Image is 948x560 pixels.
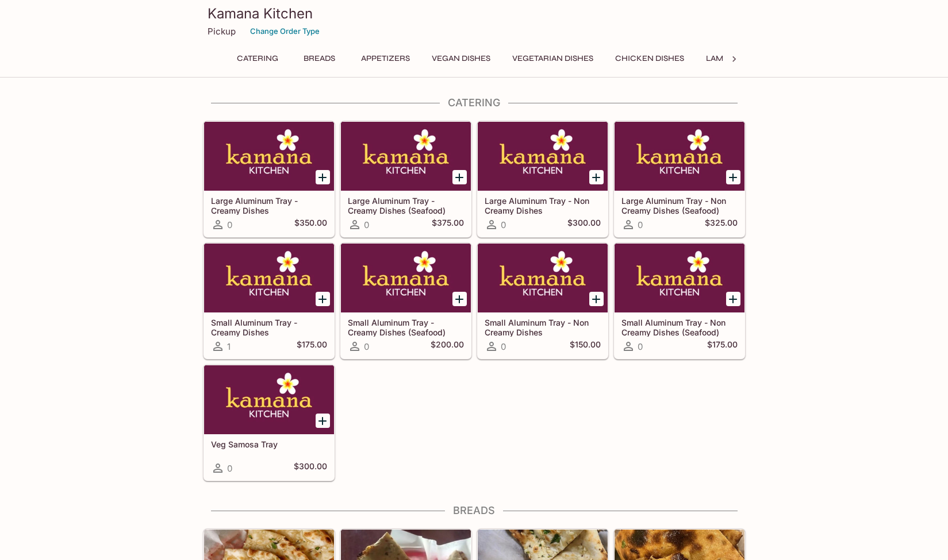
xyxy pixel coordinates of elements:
h5: Large Aluminum Tray - Creamy Dishes [211,196,327,215]
button: Add Small Aluminum Tray - Creamy Dishes (Seafood) [452,292,467,306]
button: Add Large Aluminum Tray - Creamy Dishes [316,170,330,184]
a: Large Aluminum Tray - Creamy Dishes (Seafood)0$375.00 [340,121,471,237]
span: 0 [364,219,369,230]
span: 0 [227,219,232,230]
h5: Small Aluminum Tray - Creamy Dishes [211,318,327,337]
a: Large Aluminum Tray - Creamy Dishes0$350.00 [204,121,335,237]
span: 0 [364,341,369,352]
button: Catering [231,51,285,67]
h5: $350.00 [294,218,327,231]
button: Vegetarian Dishes [506,51,600,67]
h5: Small Aluminum Tray - Non Creamy Dishes [485,318,601,337]
button: Add Large Aluminum Tray - Non Creamy Dishes (Seafood) [726,170,740,184]
span: 0 [501,219,506,230]
h5: Small Aluminum Tray - Non Creamy Dishes (Seafood) [621,318,738,337]
button: Add Small Aluminum Tray - Non Creamy Dishes [589,292,604,306]
span: 0 [638,341,643,352]
button: Add Small Aluminum Tray - Non Creamy Dishes (Seafood) [726,292,740,306]
span: 1 [227,341,231,352]
button: Breads [294,51,346,67]
h5: Large Aluminum Tray - Non Creamy Dishes (Seafood) [621,196,738,215]
button: Add Large Aluminum Tray - Non Creamy Dishes [589,170,604,184]
h5: Large Aluminum Tray - Creamy Dishes (Seafood) [348,196,464,215]
h5: Veg Samosa Tray [211,439,327,449]
h5: $325.00 [705,218,738,231]
div: Large Aluminum Tray - Non Creamy Dishes [478,122,608,191]
button: Chicken Dishes [609,51,690,67]
h5: $175.00 [297,339,327,353]
div: Veg Samosa Tray [204,365,334,434]
div: Small Aluminum Tray - Non Creamy Dishes (Seafood) [615,244,744,312]
h4: Breads [203,504,746,517]
span: 0 [638,219,643,230]
button: Vegan Dishes [425,51,497,67]
a: Small Aluminum Tray - Non Creamy Dishes0$150.00 [477,243,608,359]
button: Appetizers [355,51,416,67]
a: Small Aluminum Tray - Non Creamy Dishes (Seafood)0$175.00 [614,243,745,359]
button: Change Order Type [245,22,325,40]
h5: $200.00 [431,339,464,353]
div: Small Aluminum Tray - Creamy Dishes [204,244,334,312]
button: Add Small Aluminum Tray - Creamy Dishes [316,292,330,306]
a: Large Aluminum Tray - Non Creamy Dishes0$300.00 [477,121,608,237]
h5: $175.00 [707,339,738,353]
span: 0 [227,463,232,474]
h4: Catering [203,96,746,109]
button: Add Veg Samosa Tray [316,414,330,428]
a: Large Aluminum Tray - Non Creamy Dishes (Seafood)0$325.00 [614,121,745,237]
a: Veg Samosa Tray0$300.00 [204,365,335,481]
h5: $150.00 [570,339,601,353]
h5: $300.00 [567,218,601,231]
div: Small Aluminum Tray - Non Creamy Dishes [478,244,608,312]
a: Small Aluminum Tray - Creamy Dishes1$175.00 [204,243,335,359]
a: Small Aluminum Tray - Creamy Dishes (Seafood)0$200.00 [340,243,471,359]
h5: $300.00 [294,461,327,475]
div: Large Aluminum Tray - Creamy Dishes [204,122,334,191]
div: Small Aluminum Tray - Creamy Dishes (Seafood) [341,244,471,312]
h5: $375.00 [432,218,464,231]
button: Lamb Dishes [700,51,765,67]
div: Large Aluminum Tray - Creamy Dishes (Seafood) [341,122,471,191]
span: 0 [501,341,506,352]
button: Add Large Aluminum Tray - Creamy Dishes (Seafood) [452,170,467,184]
div: Large Aluminum Tray - Non Creamy Dishes (Seafood) [615,122,744,191]
p: Pickup [208,26,236,37]
h5: Small Aluminum Tray - Creamy Dishes (Seafood) [348,318,464,337]
h3: Kamana Kitchen [208,5,741,22]
h5: Large Aluminum Tray - Non Creamy Dishes [485,196,601,215]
